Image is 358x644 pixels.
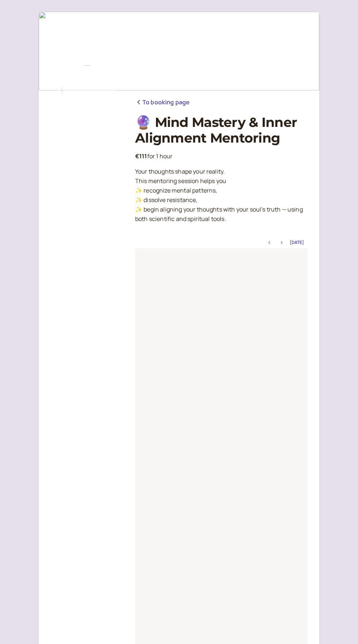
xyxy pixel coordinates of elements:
[290,240,304,245] button: [DATE]
[135,167,308,224] p: Your thoughts shape your reality. This mentoring session helps you ✨️ recognize mental patterns, ...
[135,152,308,161] p: for 1 hour
[135,98,190,107] a: To booking page
[135,152,147,160] b: €111
[135,115,308,146] h1: 🔮 Mind Mastery & Inner Alignment Mentoring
